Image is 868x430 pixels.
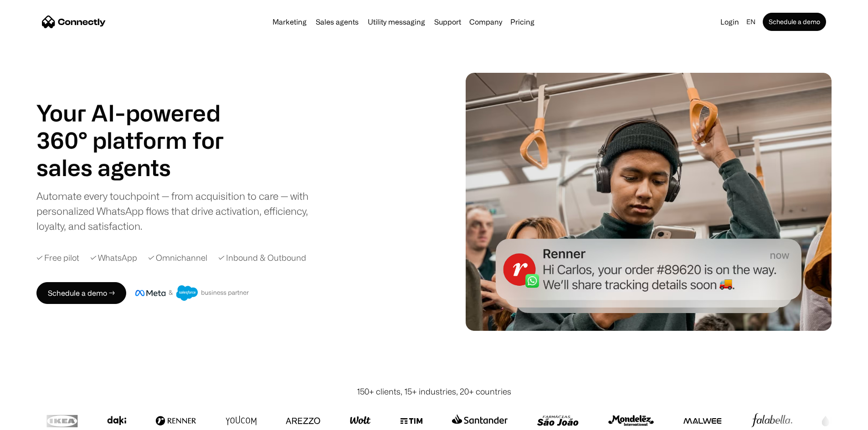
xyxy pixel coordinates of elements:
[357,385,511,398] div: 150+ clients, 15+ industries, 20+ countries
[9,413,55,427] aside: Language selected: English
[218,252,306,264] div: ✓ Inbound & Outbound
[36,188,324,233] div: Automate every touchpoint — from acquisition to care — with personalized WhatsApp flows that driv...
[507,18,538,25] a: Pricing
[36,154,246,181] h1: sales agents
[36,252,79,264] div: ✓ Free pilot
[717,15,743,28] a: Login
[36,154,246,181] div: 1 of 4
[467,15,505,28] div: Company
[36,99,246,154] h1: Your AI-powered 360° platform for
[36,154,246,181] div: carousel
[90,252,137,264] div: ✓ WhatsApp
[431,18,465,25] a: Support
[42,15,106,29] a: home
[746,15,755,28] div: en
[364,18,429,25] a: Utility messaging
[312,18,362,25] a: Sales agents
[743,15,761,28] div: en
[763,13,826,31] a: Schedule a demo
[469,15,502,28] div: Company
[135,285,249,301] img: Meta and Salesforce business partner badge.
[18,414,55,427] ul: Language list
[36,282,126,304] a: Schedule a demo →
[269,18,310,25] a: Marketing
[148,252,207,264] div: ✓ Omnichannel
